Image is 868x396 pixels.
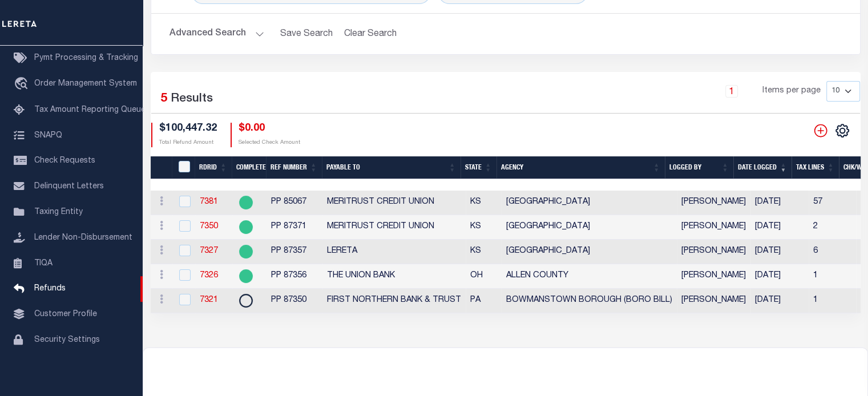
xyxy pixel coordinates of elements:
[267,240,322,264] td: PP 87357
[677,289,750,313] td: [PERSON_NAME]
[172,156,195,180] th: RefundDepositRegisterID
[171,90,213,108] label: Results
[502,191,677,215] td: [GEOGRAPHIC_DATA]
[677,264,750,289] td: [PERSON_NAME]
[239,139,300,147] p: Selected Check Amount
[267,215,322,240] td: PP 87371
[502,215,677,240] td: [GEOGRAPHIC_DATA]
[34,259,53,267] span: TIQA
[34,54,138,62] span: Pymt Processing & Tracking
[466,289,502,313] td: PA
[200,198,218,206] a: 7381
[322,191,466,215] td: MERITRUST CREDIT UNION
[267,191,322,215] td: PP 85067
[725,85,738,98] a: 1
[200,247,218,255] a: 7327
[792,156,839,180] th: Tax Lines: activate to sort column ascending
[750,264,809,289] td: [DATE]
[322,240,466,264] td: LERETA
[733,156,792,180] th: Date Logged: activate to sort column ascending
[502,264,677,289] td: ALLEN COUNTY
[762,85,821,98] span: Items per page
[677,191,750,215] td: [PERSON_NAME]
[322,215,466,240] td: MERITRUST CREDIT UNION
[809,264,856,289] td: 1
[677,240,750,264] td: [PERSON_NAME]
[14,77,32,92] i: travel_explore
[34,285,66,293] span: Refunds
[750,215,809,240] td: [DATE]
[169,23,264,45] button: Advanced Search
[466,215,502,240] td: KS
[809,191,856,215] td: 57
[502,289,677,313] td: BOWMANSTOWN BOROUGH (BORO BILL)
[809,215,856,240] td: 2
[34,310,97,318] span: Customer Profile
[340,23,402,45] button: Clear Search
[267,264,322,289] td: PP 87356
[239,123,300,135] h4: $0.00
[34,80,137,88] span: Order Management System
[750,240,809,264] td: [DATE]
[200,296,218,304] a: 7321
[267,289,322,313] td: PP 87350
[34,336,100,344] span: Security Settings
[266,156,322,180] th: Ref Number: activate to sort column ascending
[461,156,496,180] th: State: activate to sort column ascending
[322,156,461,180] th: Payable To: activate to sort column ascending
[677,215,750,240] td: [PERSON_NAME]
[466,191,502,215] td: KS
[195,156,232,180] th: RDRID: activate to sort column ascending
[34,208,83,216] span: Taxing Entity
[665,156,733,180] th: Logged By: activate to sort column ascending
[200,272,218,280] a: 7326
[466,264,502,289] td: OH
[750,289,809,313] td: [DATE]
[34,183,104,191] span: Delinquent Letters
[502,240,677,264] td: [GEOGRAPHIC_DATA]
[322,289,466,313] td: FIRST NORTHERN BANK & TRUST
[200,223,218,231] a: 7350
[809,240,856,264] td: 6
[34,157,95,165] span: Check Requests
[466,240,502,264] td: KS
[809,289,856,313] td: 1
[160,93,167,105] span: 5
[750,191,809,215] td: [DATE]
[273,23,340,45] button: Save Search
[34,106,146,114] span: Tax Amount Reporting Queue
[322,264,466,289] td: THE UNION BANK
[34,131,62,139] span: SNAPQ
[232,156,266,180] th: Complete
[496,156,665,180] th: Agency: activate to sort column ascending
[34,234,132,242] span: Lender Non-Disbursement
[159,123,217,135] h4: $100,447.32
[159,139,217,147] p: Total Refund Amount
